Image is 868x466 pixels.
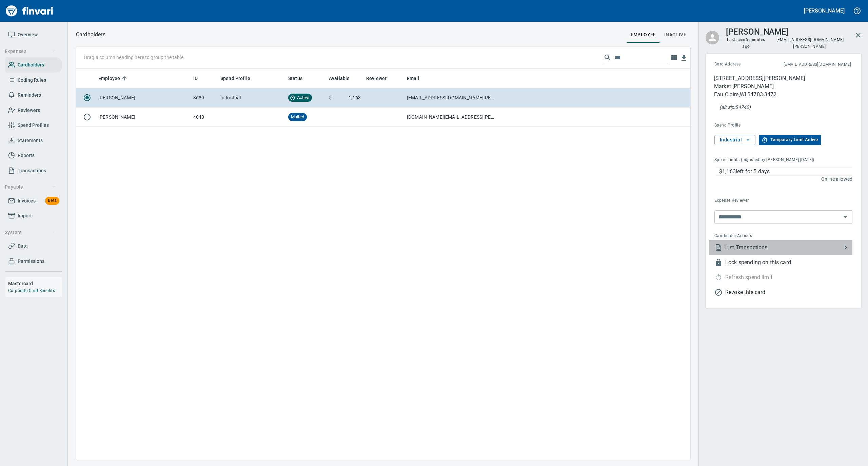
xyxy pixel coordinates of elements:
p: Online allowed [709,176,852,182]
span: Beta [45,197,59,205]
span: ID [193,74,198,82]
span: Overview [18,31,38,39]
p: Eau Claire , WI 54703-3472 [714,91,805,99]
button: Industrial [714,135,755,145]
a: Coding Rules [5,73,62,88]
span: Reports [18,151,35,160]
a: Reviewers [5,103,62,118]
a: Reports [5,148,62,163]
a: Reminders [5,88,62,103]
span: Employee [98,74,120,82]
span: Payable [5,183,56,191]
span: Status [288,74,311,82]
span: Spend Profile [220,74,259,82]
span: Reviewers [18,106,40,115]
h6: Mastercard [8,280,62,287]
div: Cardholder has a temporary spend limit active [709,270,772,285]
a: Import [5,208,62,224]
p: At the pump (or any AVS check), this zip will also be accepted [719,104,751,111]
span: Temporary Limit Active [762,136,818,144]
span: Industrial [720,136,750,144]
span: Reminders [18,91,41,99]
span: Email [407,74,419,82]
button: Open [841,212,850,222]
h5: [PERSON_NAME] [804,7,845,14]
span: List Transactions [725,244,842,252]
span: System [5,228,56,237]
button: Expenses [2,45,59,58]
a: Statements [5,133,62,148]
a: Spend Profiles [5,118,62,133]
span: Expenses [5,47,56,56]
a: Overview [5,27,62,42]
span: Cardholder Actions [714,233,802,239]
button: Close cardholder [850,27,866,43]
button: System [2,226,59,239]
td: [PERSON_NAME] [96,108,191,127]
span: Mailed [288,114,307,120]
p: Market [PERSON_NAME] [714,82,805,91]
span: Invoices [18,197,36,205]
td: [EMAIL_ADDRESS][DOMAIN_NAME][PERSON_NAME] [404,88,499,108]
button: [PERSON_NAME] [802,5,846,16]
a: Data [5,238,62,254]
span: Spend Profiles [18,121,49,130]
time: 6 minutes ago [742,37,765,49]
a: InvoicesBeta [5,193,62,209]
button: Payable [2,181,59,193]
span: Card Address [714,61,762,68]
h3: [PERSON_NAME] [726,25,789,37]
span: Spend Limits (adjusted by [PERSON_NAME] [DATE]) [714,157,833,163]
span: Expense Reviewer [714,197,800,204]
button: Download Table [679,53,689,63]
span: Available [329,74,358,82]
span: Inactive [664,31,686,39]
span: $ [329,94,332,101]
td: [DOMAIN_NAME][EMAIL_ADDRESS][PERSON_NAME][DOMAIN_NAME][PERSON_NAME] [404,108,499,127]
span: Cardholders [18,61,44,69]
span: Data [18,242,28,250]
p: Drag a column heading here to group the table [84,54,183,61]
span: Statements [18,136,43,145]
span: Email [407,74,428,82]
span: Spend Profile [714,122,796,129]
p: $1,163 left for 5 days [719,168,852,176]
span: employee [631,31,656,39]
a: Permissions [5,254,62,269]
p: Cardholders [76,31,105,39]
span: Active [294,95,312,101]
img: Finvari [4,3,55,19]
a: Corporate Card Benefits [8,288,55,293]
span: 1,163 [349,94,361,101]
span: [EMAIL_ADDRESS][DOMAIN_NAME][PERSON_NAME] [776,37,844,50]
span: This is the email address for cardholder receipts [762,61,851,68]
span: Coding Rules [18,76,46,84]
button: Choose columns to display [669,53,679,63]
span: Reviewer [366,74,395,82]
a: Cardholders [5,57,62,73]
span: Reviewer [366,74,387,82]
span: Transactions [18,167,46,175]
span: Status [288,74,302,82]
td: Industrial [218,88,285,108]
nav: breadcrumb [76,31,105,39]
span: Permissions [18,257,44,266]
span: Revoke this card [725,288,852,296]
span: Spend Profile [220,74,250,82]
span: Lock spending on this card [725,258,852,267]
span: Employee [98,74,129,82]
td: [PERSON_NAME] [96,88,191,108]
td: 4040 [191,108,218,127]
p: [STREET_ADDRESS][PERSON_NAME] [714,74,805,82]
span: Last seen [726,37,766,50]
a: Transactions [5,163,62,178]
button: Temporary Limit Active [759,135,821,145]
span: Import [18,212,32,220]
span: Available [329,74,350,82]
span: ID [193,74,206,82]
td: 3689 [191,88,218,108]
